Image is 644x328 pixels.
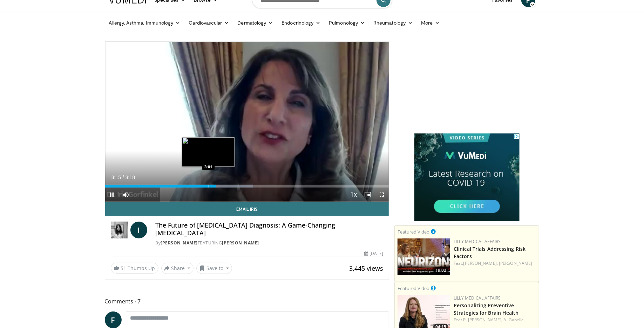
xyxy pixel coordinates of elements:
iframe: Advertisement [414,133,520,221]
div: Feat. [454,260,536,267]
span: 3,445 views [349,264,383,273]
img: Dr. Iris Gorfinkel [111,222,128,238]
a: A. Gabelle [503,317,524,323]
a: I [130,222,147,238]
button: Share [161,263,194,274]
span: 19:02 [433,267,448,274]
a: Lilly Medical Affairs [454,238,501,244]
a: Endocrinology [277,16,325,30]
a: [PERSON_NAME] [222,240,259,246]
a: [PERSON_NAME] [499,260,532,266]
a: 19:02 [398,238,450,275]
small: Featured Video [398,285,429,291]
a: 51 Thumbs Up [111,263,158,274]
a: [PERSON_NAME] [161,240,198,246]
div: By FEATURING [156,240,384,246]
button: Enable picture-in-picture mode [361,188,375,202]
span: 8:18 [126,175,135,180]
button: Playback Rate [347,188,361,202]
img: image.jpeg [182,137,235,167]
button: Fullscreen [375,188,389,202]
h4: The Future of [MEDICAL_DATA] Diagnosis: A Game-Changing [MEDICAL_DATA] [156,222,384,237]
span: Comments 7 [105,297,389,306]
a: Allergy, Asthma, Immunology [105,16,185,30]
video-js: Video Player [105,42,389,202]
a: Dermatology [233,16,278,30]
button: Pause [105,188,119,202]
small: Featured Video [398,229,429,235]
a: [PERSON_NAME], [463,260,498,266]
div: Progress Bar [105,185,389,188]
iframe: Advertisement [414,41,520,129]
img: 1541e73f-d457-4c7d-a135-57e066998777.png.150x105_q85_crop-smart_upscale.jpg [398,238,450,275]
div: [DATE] [364,250,383,257]
span: 51 [121,265,127,271]
div: Feat. [454,317,536,323]
a: Lilly Medical Affairs [454,295,501,301]
a: Rheumatology [369,16,417,30]
span: / [123,175,124,180]
button: Save to [196,263,232,274]
a: Clinical Trials Addressing Risk Factors [454,245,526,260]
a: P. [PERSON_NAME], [463,317,503,323]
a: Personalizing Preventive Strategies for Brain Health [454,302,519,316]
a: Cardiovascular [184,16,233,30]
button: Mute [119,188,133,202]
span: 3:15 [111,175,121,180]
a: More [417,16,444,30]
a: Email Iris [105,202,389,216]
a: Pulmonology [325,16,369,30]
